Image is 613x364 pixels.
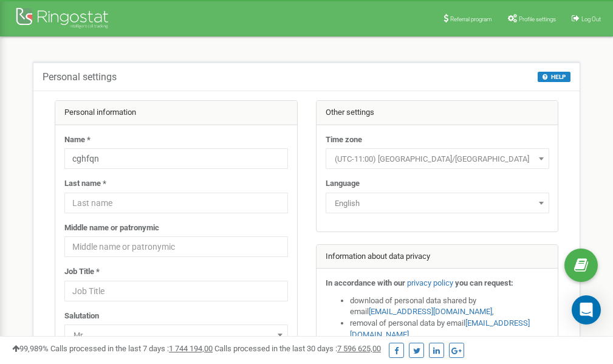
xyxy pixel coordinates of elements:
button: HELP [538,72,570,82]
div: Personal information [55,101,297,125]
span: Mr. [69,327,284,344]
label: Last name * [64,178,106,190]
div: Open Intercom Messenger [572,295,601,325]
strong: In accordance with our [326,278,405,287]
span: Profile settings [519,16,556,22]
span: Referral program [450,16,492,22]
input: Name [64,148,288,169]
span: Calls processed in the last 30 days : [214,344,381,353]
h5: Personal settings [43,72,117,83]
u: 1 744 194,00 [169,344,213,353]
a: [EMAIL_ADDRESS][DOMAIN_NAME] [369,307,492,316]
label: Job Title * [64,266,100,278]
div: Other settings [317,101,558,125]
strong: you can request: [455,278,513,287]
label: Middle name or patronymic [64,222,159,234]
span: (UTC-11:00) Pacific/Midway [326,148,549,169]
u: 7 596 625,00 [337,344,381,353]
div: Information about data privacy [317,245,558,269]
span: 99,989% [12,344,49,353]
li: download of personal data shared by email , [350,295,549,318]
input: Job Title [64,281,288,301]
label: Salutation [64,311,99,322]
label: Name * [64,134,91,146]
span: Mr. [64,325,288,345]
input: Last name [64,193,288,213]
span: English [330,195,545,212]
span: Calls processed in the last 7 days : [50,344,213,353]
li: removal of personal data by email , [350,318,549,340]
span: English [326,193,549,213]
label: Time zone [326,134,362,146]
a: privacy policy [407,278,453,287]
label: Language [326,178,360,190]
span: Log Out [581,16,601,22]
input: Middle name or patronymic [64,236,288,257]
span: (UTC-11:00) Pacific/Midway [330,151,545,168]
